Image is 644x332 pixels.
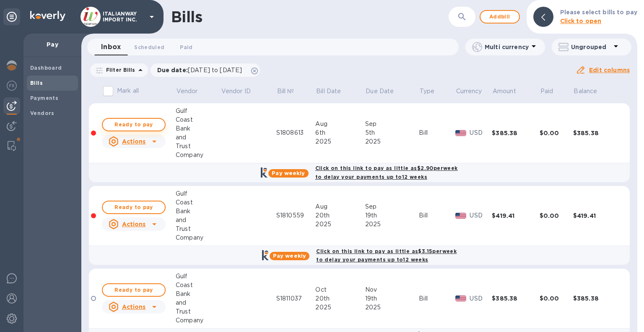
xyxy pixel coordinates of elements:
img: USD [455,295,467,301]
p: Pay [30,40,75,49]
div: Trust [176,307,221,316]
div: 20th [315,294,365,303]
div: Trust [176,225,221,233]
div: $385.38 [492,294,540,303]
div: Gulf [176,189,221,198]
p: Amount [493,87,516,96]
u: Edit columns [589,67,630,73]
div: Bill [419,294,455,303]
div: Bill [419,128,455,137]
div: Sep [365,202,419,211]
div: 2025 [365,220,419,229]
b: Pay weekly [273,253,306,259]
span: Scheduled [134,43,164,52]
span: Paid [180,43,192,52]
div: Bank [176,290,221,298]
b: Bills [30,80,43,86]
span: Bill Date [316,87,352,96]
p: USD [470,294,492,303]
p: Currency [456,87,482,96]
p: USD [470,128,492,137]
b: Payments [30,95,58,101]
p: Due date : [157,66,247,74]
span: Balance [574,87,608,96]
div: S1811037 [276,294,316,303]
div: Sep [365,120,419,128]
p: Vendor ID [221,87,251,96]
span: Vendor ID [221,87,262,96]
span: Vendor [177,87,209,96]
u: Actions [122,221,146,227]
span: Due Date [366,87,405,96]
b: Click on this link to pay as little as $2.90 per week to delay your payments up to 12 weeks [315,165,458,180]
div: 2025 [315,220,365,229]
b: Pay weekly [272,170,305,176]
span: Paid [540,87,564,96]
p: Mark all [117,86,139,95]
p: USD [470,211,492,220]
div: Trust [176,142,221,151]
span: [DATE] to [DATE] [188,67,242,73]
div: 6th [315,128,365,137]
p: Paid [540,87,553,96]
div: $385.38 [492,129,540,137]
div: S1808613 [276,128,316,137]
div: $419.41 [492,212,540,220]
div: 2025 [315,303,365,312]
img: USD [455,130,467,136]
b: Dashboard [30,65,62,71]
div: $385.38 [573,129,621,137]
div: Oct [315,285,365,294]
div: and [176,298,221,307]
div: and [176,216,221,225]
b: Please select bills to pay [560,9,637,16]
span: Type [420,87,446,96]
div: Due date:[DATE] to [DATE] [151,63,260,77]
div: Company [176,151,221,159]
div: 2025 [315,137,365,146]
div: Bill [419,211,455,220]
p: Type [420,87,435,96]
b: Click on this link to pay as little as $3.15 per week to delay your payments up to 12 weeks [316,248,457,263]
button: Addbill [480,10,520,24]
span: Ready to pay [109,285,158,295]
b: Vendors [30,110,55,116]
div: 2025 [365,137,419,146]
div: $419.41 [573,212,621,220]
span: Bill № [277,87,305,96]
p: Balance [574,87,597,96]
span: Ready to pay [109,202,158,212]
h1: Bills [171,8,202,26]
div: $0.00 [540,212,573,220]
span: Amount [493,87,527,96]
p: Bill Date [316,87,341,96]
div: $385.38 [573,294,621,303]
p: Ungrouped [571,43,611,51]
u: Actions [122,138,146,145]
span: Inbox [101,41,121,53]
div: Aug [315,120,365,128]
div: Nov [365,285,419,294]
b: Click to open [560,18,602,24]
button: Ready to pay [102,118,166,131]
p: Bill № [277,87,294,96]
div: Aug [315,202,365,211]
p: Vendor [177,87,198,96]
span: Ready to pay [109,120,158,130]
div: 19th [365,294,419,303]
img: Logo [30,11,65,21]
div: Coast [176,115,221,124]
div: 2025 [365,303,419,312]
p: Filter Bills [103,66,135,73]
p: Multi currency [485,43,529,51]
div: Gulf [176,107,221,115]
div: Company [176,233,221,242]
div: $0.00 [540,129,573,137]
p: ITALIANWAY IMPORT INC. [103,11,145,23]
div: 5th [365,128,419,137]
button: Ready to pay [102,283,166,297]
div: Gulf [176,272,221,281]
img: USD [455,213,467,219]
div: Unpin categories [3,8,20,25]
img: Foreign exchange [7,81,17,91]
